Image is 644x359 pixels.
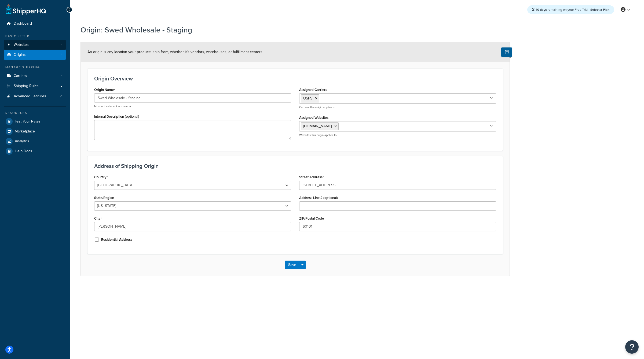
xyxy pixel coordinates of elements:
[4,91,66,101] a: Advanced Features0
[4,117,66,126] a: Test Your Rates
[590,7,609,12] a: Select a Plan
[4,81,66,91] a: Shipping Rules
[4,91,66,101] li: Advanced Features
[14,43,29,47] span: Websites
[15,119,41,124] span: Test Your Rates
[299,105,496,109] p: Carriers this origin applies to
[299,216,324,220] label: ZIP/Postal Code
[285,261,299,269] button: Save
[80,25,503,35] h1: Origin: Swed Wholesale - Staging
[536,7,547,12] strong: 10 days
[4,65,66,70] div: Manage Shipping
[94,175,108,179] label: Country
[4,40,66,50] a: Websites1
[4,71,66,81] li: Carriers
[87,49,263,55] span: An origin is any location your products ship from, whether it’s vendors, warehouses, or fulfillme...
[4,50,66,60] a: Origins1
[4,127,66,136] a: Marketplace
[94,76,496,82] h3: Origin Overview
[501,47,512,57] button: Show Help Docs
[94,163,496,169] h3: Address of Shipping Origin
[14,74,27,78] span: Carriers
[61,53,62,57] span: 1
[94,196,114,200] label: State/Region
[60,94,62,99] span: 0
[303,95,312,101] span: USPS
[4,146,66,156] a: Help Docs
[15,149,32,154] span: Help Docs
[625,340,639,354] button: Open Resource Center
[4,111,66,115] div: Resources
[299,88,327,92] label: Assigned Carriers
[4,19,66,29] a: Dashboard
[4,71,66,81] a: Carriers1
[4,136,66,146] a: Analytics
[303,123,332,129] span: [DOMAIN_NAME]
[94,114,139,119] label: Internal Description (optional)
[4,40,66,50] li: Websites
[14,21,32,26] span: Dashboard
[101,237,132,242] label: Residential Address
[299,116,328,120] label: Assigned Websites
[61,74,62,78] span: 1
[94,88,115,92] label: Origin Name
[61,43,62,47] span: 1
[94,104,291,108] p: Must not include # or comma
[299,133,496,137] p: Websites this origin applies to
[299,196,338,200] label: Address Line 2 (optional)
[4,50,66,60] li: Origins
[14,84,39,88] span: Shipping Rules
[14,94,46,99] span: Advanced Features
[4,34,66,39] div: Basic Setup
[94,216,102,221] label: City
[299,175,324,179] label: Street Address
[14,53,26,57] span: Origins
[15,139,30,144] span: Analytics
[536,7,589,12] span: remaining on your Free Trial
[15,129,35,134] span: Marketplace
